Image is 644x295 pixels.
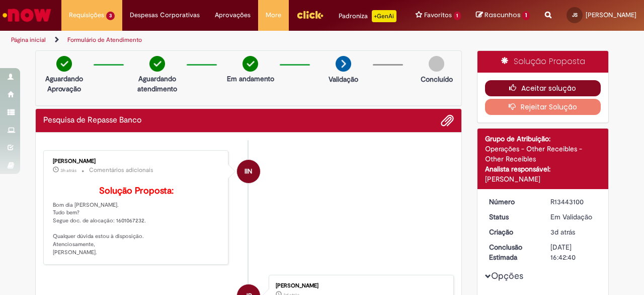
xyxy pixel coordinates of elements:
time: 27/08/2025 10:51:07 [60,167,76,173]
img: img-circle-grey.png [429,56,444,72]
img: check-circle-green.png [149,56,165,72]
ul: Trilhas de página [8,31,422,49]
p: Em andamento [227,74,274,84]
div: [DATE] 16:42:40 [550,242,597,262]
dt: Número [481,197,543,207]
p: Validação [329,74,358,84]
div: [PERSON_NAME] [53,158,220,164]
span: Favoritos [424,10,452,20]
div: Em Validação [550,212,597,222]
p: Aguardando atendimento [133,74,182,94]
img: click_logo_yellow_360x200.png [296,7,324,22]
p: +GenAi [372,10,396,22]
button: Aceitar solução [485,80,601,96]
div: Solução Proposta [477,51,609,73]
a: Página inicial [11,36,46,44]
span: Requisições [69,10,104,20]
div: [PERSON_NAME] [276,283,443,289]
img: check-circle-green.png [243,56,258,72]
span: Aprovações [215,10,251,20]
span: More [266,10,281,20]
div: 25/08/2025 09:42:37 [550,227,597,237]
span: IIN [245,159,252,184]
div: Padroniza [339,10,396,22]
b: Solução Proposta: [99,185,174,197]
button: Adicionar anexos [441,114,454,127]
dt: Criação [481,227,543,237]
div: Ingrid Isabelli Naruishi [237,160,260,183]
span: 1 [454,12,461,20]
img: check-circle-green.png [56,56,72,72]
a: Rascunhos [476,11,530,20]
dt: Status [481,212,543,222]
a: Formulário de Atendimento [67,36,142,44]
span: 3d atrás [550,227,575,237]
div: [PERSON_NAME] [485,174,601,184]
p: Aguardando Aprovação [40,74,89,94]
button: Rejeitar Solução [485,99,601,115]
span: 3 [106,12,115,20]
p: Bom dia [PERSON_NAME]. Tudo bem? Segue doc. de alocação: 1601067232. Qualquer dúvida estou à disp... [53,186,220,257]
span: 1 [522,11,530,20]
span: 3h atrás [60,167,76,173]
small: Comentários adicionais [89,166,153,174]
time: 25/08/2025 09:42:37 [550,227,575,237]
img: arrow-next.png [336,56,351,72]
span: Rascunhos [485,10,521,20]
div: Operações - Other Receibles - Other Receibles [485,144,601,164]
dt: Conclusão Estimada [481,242,543,262]
img: ServiceNow [1,5,53,25]
h2: Pesquisa de Repasse Banco Histórico de tíquete [43,116,141,125]
span: [PERSON_NAME] [586,11,636,19]
div: R13443100 [550,197,597,207]
div: Grupo de Atribuição: [485,134,601,144]
div: Analista responsável: [485,164,601,174]
p: Concluído [421,74,453,84]
span: JS [572,12,578,18]
span: Despesas Corporativas [130,10,200,20]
